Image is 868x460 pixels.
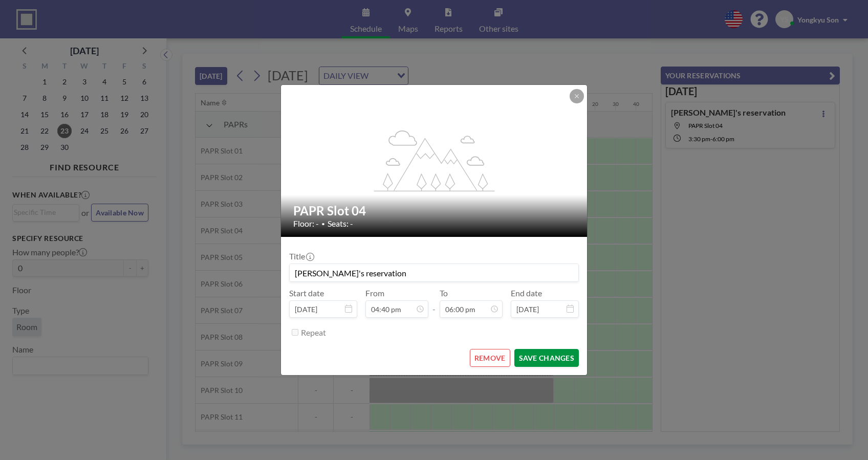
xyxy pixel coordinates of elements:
g: flex-grow: 1.2; [374,129,495,191]
span: Floor: - [293,218,319,229]
h2: PAPR Slot 04 [293,203,576,218]
label: Repeat [301,327,326,338]
label: End date [511,288,542,298]
label: Start date [289,288,324,298]
label: Title [289,251,313,261]
label: From [365,288,384,298]
span: • [321,220,325,228]
span: - [432,292,436,314]
button: REMOVE [470,349,510,367]
span: Seats: - [328,218,353,229]
input: (No title) [290,264,578,281]
label: To [440,288,448,298]
button: SAVE CHANGES [514,349,579,367]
